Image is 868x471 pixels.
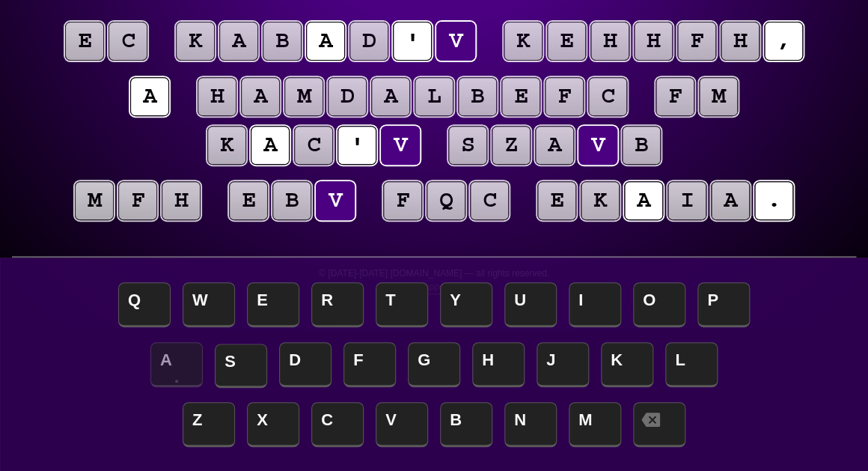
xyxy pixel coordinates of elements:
[440,402,492,447] span: B
[247,282,299,327] span: E
[624,181,663,220] puzzle-tile: a
[219,22,258,61] puzzle-tile: a
[588,77,627,116] puzzle-tile: c
[408,342,460,387] span: G
[501,77,540,116] puzzle-tile: e
[440,282,492,327] span: Y
[754,181,793,220] puzzle-tile: .
[349,22,388,61] puzzle-tile: d
[470,181,509,220] puzzle-tile: c
[578,126,617,165] puzzle-tile: v
[251,126,290,165] puzzle-tile: a
[376,402,428,447] span: V
[492,126,531,165] puzzle-tile: z
[537,181,576,220] puzzle-tile: e
[601,342,653,387] span: K
[118,282,171,327] span: Q
[677,22,716,61] puzzle-tile: f
[383,181,422,220] puzzle-tile: f
[75,181,114,220] puzzle-tile: m
[311,402,364,447] span: C
[427,181,465,220] puzzle-tile: q
[150,342,203,387] span: A
[207,126,246,165] puzzle-tile: k
[545,77,584,116] puzzle-tile: f
[247,402,299,447] span: X
[381,126,420,165] puzzle-tile: v
[215,344,267,388] span: S
[198,77,236,116] puzzle-tile: h
[581,181,620,220] puzzle-tile: k
[667,181,706,220] puzzle-tile: i
[569,282,621,327] span: I
[569,402,621,447] span: M
[183,402,235,447] span: Z
[764,22,803,61] puzzle-tile: ,
[436,22,475,61] puzzle-tile: v
[65,22,104,61] puzzle-tile: e
[622,126,661,165] puzzle-tile: b
[263,22,302,61] puzzle-tile: b
[272,181,311,220] puzzle-tile: b
[229,181,268,220] puzzle-tile: e
[162,181,201,220] puzzle-tile: h
[176,22,215,61] puzzle-tile: k
[665,342,718,387] span: L
[376,282,428,327] span: T
[504,22,542,61] puzzle-tile: k
[109,22,147,61] puzzle-tile: c
[547,22,586,61] puzzle-tile: e
[721,22,759,61] puzzle-tile: h
[183,282,235,327] span: W
[458,77,497,116] puzzle-tile: b
[393,22,432,61] puzzle-tile: '
[130,77,169,116] puzzle-tile: a
[343,342,396,387] span: F
[655,77,694,116] puzzle-tile: f
[504,402,557,447] span: N
[241,77,280,116] puzzle-tile: a
[590,22,629,61] puzzle-tile: h
[284,77,323,116] puzzle-tile: m
[311,282,364,327] span: R
[337,126,376,165] puzzle-tile: '
[118,181,157,220] puzzle-tile: f
[294,126,333,165] puzzle-tile: c
[633,282,685,327] span: O
[306,22,345,61] puzzle-tile: a
[504,282,557,327] span: U
[711,181,750,220] puzzle-tile: a
[472,342,525,387] span: H
[316,181,355,220] puzzle-tile: v
[537,342,589,387] span: J
[535,126,574,165] puzzle-tile: a
[328,77,367,116] puzzle-tile: d
[371,77,410,116] puzzle-tile: a
[448,126,487,165] puzzle-tile: s
[634,22,673,61] puzzle-tile: h
[415,77,453,116] puzzle-tile: l
[699,77,738,116] puzzle-tile: m
[279,342,331,387] span: D
[697,282,750,327] span: P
